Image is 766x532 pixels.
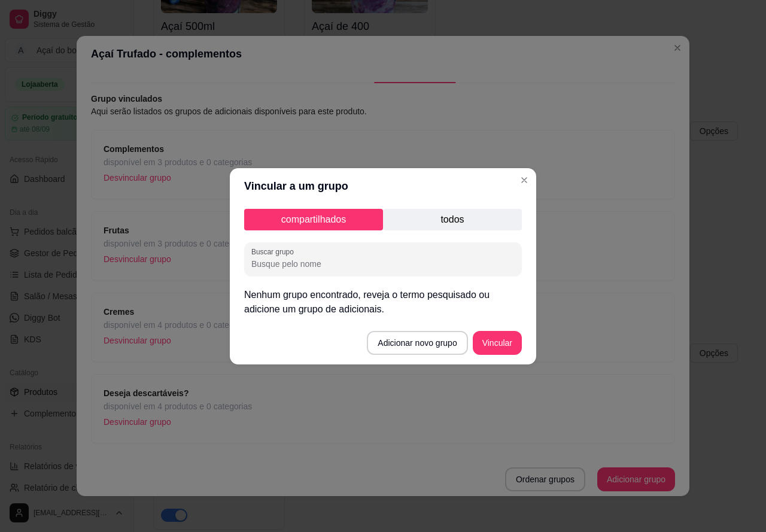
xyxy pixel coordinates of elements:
button: Close [515,171,534,190]
input: Buscar grupo [251,258,515,270]
p: Nenhum grupo encontrado, reveja o termo pesquisado ou adicione um grupo de adicionais. [244,288,522,317]
button: Vincular [473,331,522,355]
p: compartilhados [244,209,383,230]
label: Buscar grupo [251,247,298,257]
p: todos [383,209,522,230]
button: Adicionar novo grupo [367,331,467,355]
header: Vincular a um grupo [230,168,536,204]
